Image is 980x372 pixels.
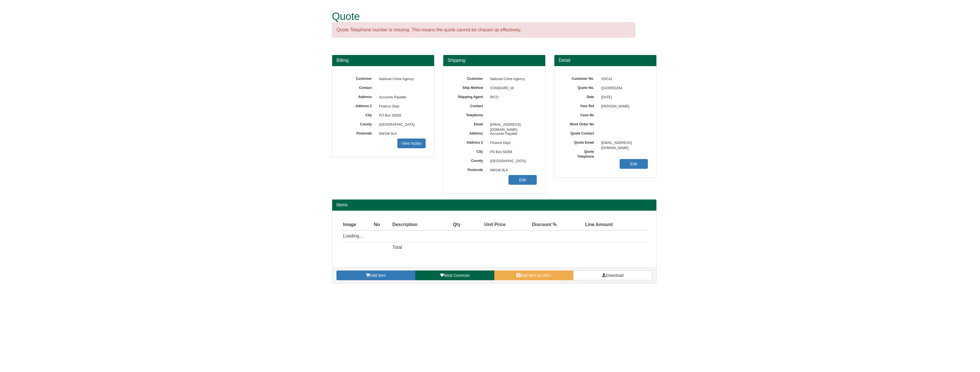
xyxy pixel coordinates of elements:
[397,139,426,148] a: View Notes
[336,202,652,208] h2: Items
[487,166,537,175] span: NW1W 9LA
[371,219,390,231] th: No
[563,148,598,159] label: Quote Telephone
[452,166,487,172] label: Postcode
[390,242,442,253] td: Total
[563,84,598,90] label: Quote No.
[341,120,376,127] label: County
[332,22,635,38] div: Quote Telephone number is missing. This means the quote cannot be chased up effectively.
[341,93,376,99] label: Address
[452,75,487,81] label: Customer
[559,58,652,63] h3: Detail
[508,219,559,231] th: Discount %
[487,93,537,102] span: RICO
[520,273,551,278] span: Add item by SKU
[452,111,487,118] label: Telephone
[341,230,615,242] td: Loading....
[563,93,598,99] label: Date
[598,75,648,84] span: SOC41
[341,219,371,231] th: Image
[563,75,598,81] label: Customer No.
[598,102,648,111] span: [PERSON_NAME]
[620,159,648,169] a: Edit
[452,93,487,99] label: Shipping Agent
[332,11,635,22] h1: Quote
[370,273,386,278] span: Add item
[376,111,426,120] span: PO Box 58358
[442,219,463,231] th: Qty
[341,102,376,109] label: Address 2
[563,129,598,136] label: Quote Contact
[487,129,537,139] span: Accounts Payable
[448,58,541,63] h3: Shipping
[376,120,426,129] span: [GEOGRAPHIC_DATA]
[341,111,376,118] label: City
[563,139,598,145] label: Quote Email
[376,93,426,102] span: Accounts Payable
[452,129,487,136] label: Address
[452,148,487,154] label: City
[563,120,598,127] label: Work Order No
[452,120,487,127] label: Email
[376,129,426,139] span: NW1W 9LA
[487,139,537,148] span: Finance Dept
[559,219,615,231] th: Line Amount
[598,139,648,148] span: [EMAIL_ADDRESS][DOMAIN_NAME]
[341,84,376,90] label: Contact
[444,273,470,278] span: Most Common
[487,157,537,166] span: [GEOGRAPHIC_DATA]
[341,75,376,81] label: Customer
[487,120,537,129] span: [EMAIL_ADDRESS][DOMAIN_NAME]
[452,102,487,109] label: Contact
[598,84,648,93] span: QUO0551834
[487,84,537,93] span: STANDARD_W
[452,157,487,163] label: County
[452,139,487,145] label: Address 2
[563,111,598,118] label: Case No
[606,273,623,278] span: Download
[563,102,598,109] label: Your Ref
[452,84,487,90] label: Ship Method
[487,75,537,84] span: National Crime Agency
[390,219,442,231] th: Description
[336,58,430,63] h3: Billing
[463,219,508,231] th: Unit Price
[598,93,648,102] span: [DATE]
[376,75,426,84] span: National Crime Agency
[376,102,426,111] span: Finance Dept
[509,175,537,185] a: Edit
[341,129,376,136] label: Postcode
[487,148,537,157] span: PO Box 58358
